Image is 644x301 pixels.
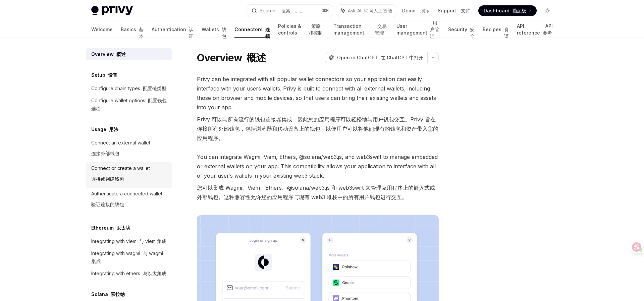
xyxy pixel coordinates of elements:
[86,188,172,213] a: Authenticate a connected wallet验证连接的钱包
[517,21,553,38] a: API reference API 参考
[333,21,388,38] a: Transaction management 交易管理
[247,52,266,64] font: 概述
[309,23,323,36] font: 策略和控制
[91,84,166,93] div: Configure chain types
[278,21,325,38] a: Policies & controls 策略和控制
[91,190,162,211] div: Authenticate a connected wallet
[91,50,126,58] div: Overview
[86,162,172,188] a: Connect or create a wallet连接或创建钱包
[504,26,509,39] font: 食谱
[364,8,392,13] font: 询问人工智能
[234,21,270,38] a: Connectors 连接
[91,21,113,38] a: Welcome
[139,238,166,244] font: 与 viem 集成
[86,235,172,247] a: Integrating with viem 与 viem 集成
[121,21,144,38] a: Basics 基本
[86,137,172,162] a: Connect an external wallet连接外部钱包
[152,21,194,38] a: Authentication 认证
[86,247,172,267] a: Integrating with wagmi 与 wagmi 集成
[260,7,305,15] div: Search...
[116,225,130,231] font: 以太坊
[247,5,333,17] button: Search... 搜索。。。⌘K
[470,26,475,39] font: 安全
[143,270,166,276] font: 与以太集成
[461,8,470,13] font: 支持
[337,54,423,61] span: Open in ChatGPT
[139,26,144,39] font: 基本
[484,7,526,14] span: Dashboard
[375,23,387,36] font: 交易管理
[348,7,392,14] span: Ask AI
[322,8,329,13] span: ⌘ K
[448,21,475,38] a: Security 安全
[438,7,470,14] a: Support 支持
[91,97,168,113] div: Configure wallet options
[381,55,423,60] font: 在 ChatGPT 中打开
[91,237,166,245] div: Integrating with viem
[197,116,438,141] font: Privy 可以与所有流行的钱包连接器集成，因此您的应用程序可以轻松地与用户钱包交互。Privy 旨在连接所有外部钱包，包括浏览器和移动设备上的钱包，以便用户可以将他们现有的钱包和资产带入您的应...
[86,267,172,280] a: Integrating with ethers 与以太集成
[91,224,130,232] h5: Ethereum
[430,20,439,39] font: 用户管理
[197,52,266,64] h1: Overview
[222,26,226,39] font: 钱包
[512,8,526,13] font: 挡泥板
[91,6,133,15] img: light logo
[116,51,126,57] font: 概述
[483,21,509,38] a: Recipes 食谱
[265,26,270,39] font: 连接
[91,290,125,298] h5: Solana
[325,52,427,63] button: Open in ChatGPT 在 ChatGPT 中打开
[396,21,440,38] a: User management 用户管理
[281,8,305,13] font: 搜索。。。
[86,48,172,60] a: Overview 概述
[197,184,435,200] font: 您可以集成 Wagmi、Viem、Ethers、@solana/web3.js 和 web3swift 来管理应用程序上的嵌入式或外部钱包。这种兼容性允许您的应用程序与现有 web3 堆栈中的所...
[91,71,117,79] h5: Setup
[202,21,226,38] a: Wallets 钱包
[420,8,430,13] font: 演示
[543,23,553,36] font: API 参考
[91,164,150,186] div: Connect or create a wallet
[143,85,166,91] font: 配置链类型
[91,139,150,160] div: Connect an external wallet
[86,95,172,115] a: Configure wallet options 配置钱包选项
[478,5,537,16] a: Dashboard 挡泥板
[91,201,124,207] font: 验证连接的钱包
[91,176,124,182] font: 连接或创建钱包
[86,82,172,95] a: Configure chain types 配置链类型
[91,125,118,133] h5: Usage
[542,5,553,16] button: Toggle dark mode
[91,269,166,278] div: Integrating with ethers
[197,74,439,145] span: Privy can be integrated with all popular wallet connectors so your application can easily interfa...
[91,249,168,265] div: Integrating with wagmi
[197,152,439,204] span: You can integrate Wagmi, Viem, Ethers, @solana/web3.js, and web3swift to manage embedded or exter...
[91,150,119,156] font: 连接外部钱包
[111,291,125,297] font: 索拉纳
[336,5,397,17] button: Ask AI 询问人工智能
[108,72,117,78] font: 设置
[109,126,118,132] font: 用法
[402,7,430,14] a: Demo 演示
[189,26,194,39] font: 认证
